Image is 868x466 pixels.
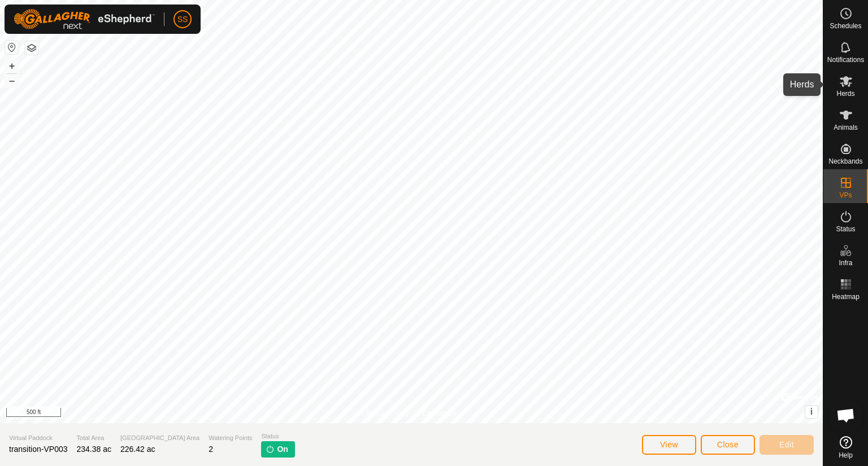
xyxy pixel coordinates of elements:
button: Edit [759,435,814,455]
button: i [805,406,818,418]
span: Status [836,226,855,232]
span: VPs [839,192,852,199]
span: Notifications [827,56,864,63]
span: i [810,407,813,416]
button: Map Layers [25,41,38,55]
span: Watering Points [209,433,252,443]
span: SS [177,14,188,25]
span: Animals [834,124,858,131]
span: Neckbands [828,158,862,165]
button: Reset Map [5,41,19,54]
span: Infra [839,260,852,266]
div: Open chat [829,398,863,432]
span: On [277,443,288,455]
button: – [5,74,19,87]
button: + [5,59,19,73]
span: Heatmap [832,293,860,300]
span: Virtual Paddock [9,433,68,443]
span: Herds [836,90,854,97]
span: 2 [209,445,213,454]
span: Help [839,452,853,459]
span: Edit [779,440,794,449]
img: Gallagher Logo [14,9,155,29]
span: Status [261,432,294,441]
a: Privacy Policy [367,408,409,419]
span: Schedules [830,23,861,29]
span: 226.42 ac [120,445,155,454]
img: turn-on [266,445,275,454]
span: transition-VP003 [9,445,68,454]
span: View [660,440,678,449]
span: 234.38 ac [77,445,112,454]
button: View [642,435,696,455]
span: Close [717,440,739,449]
a: Contact Us [423,408,456,419]
span: Total Area [77,433,112,443]
span: [GEOGRAPHIC_DATA] Area [120,433,199,443]
a: Help [823,432,868,463]
button: Close [701,435,755,455]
